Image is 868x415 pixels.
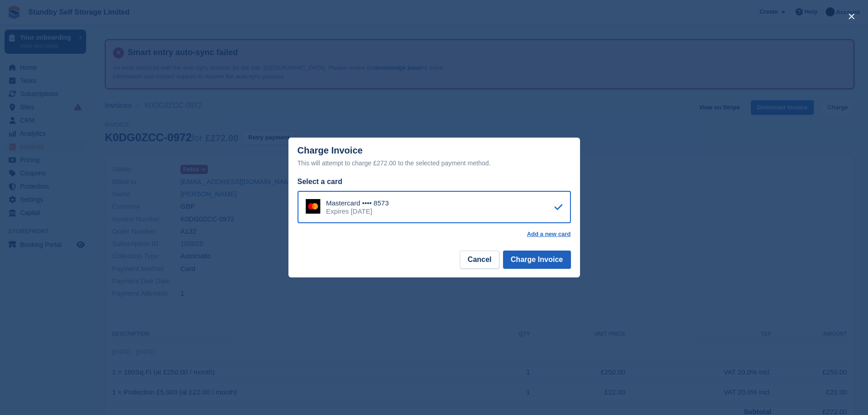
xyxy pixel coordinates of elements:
div: This will attempt to charge £272.00 to the selected payment method. [298,158,571,169]
button: Cancel [460,251,499,269]
div: Select a card [298,176,571,187]
button: close [844,9,859,24]
div: Mastercard •••• 8573 [326,199,389,207]
img: Mastercard Logo [306,199,320,214]
div: Charge Invoice [298,145,571,169]
button: Charge Invoice [503,251,571,269]
a: Add a new card [527,231,570,238]
div: Expires [DATE] [326,207,389,215]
